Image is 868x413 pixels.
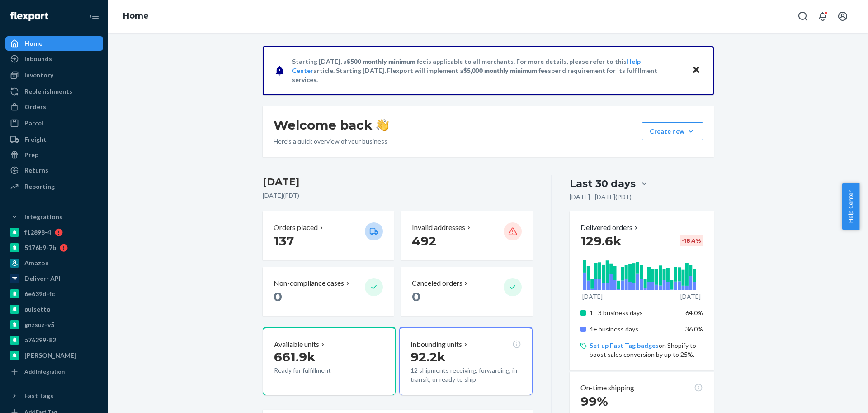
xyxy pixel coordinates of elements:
a: Parcel [5,116,103,130]
div: Last 30 days [570,177,636,191]
div: Inbounds [24,54,52,63]
button: Help Center [842,183,859,230]
button: Open notifications [814,7,832,25]
span: 64.0% [685,309,703,317]
div: 6e639d-fc [24,289,55,298]
a: gnzsuz-v5 [5,317,103,332]
span: $500 monthly minimum fee [347,58,426,65]
a: Freight [5,132,103,147]
div: -18.4 % [680,235,703,246]
p: [DATE] [680,292,701,301]
p: Canceled orders [412,278,462,288]
p: [DATE] ( PDT ) [263,191,533,200]
button: Integrations [5,210,103,224]
div: pulsetto [24,305,51,314]
a: [PERSON_NAME] [5,348,103,363]
p: Inbounding units [410,339,462,350]
p: on Shopify to boost sales conversion by up to 25%. [590,341,703,359]
div: Home [24,39,42,48]
button: Close [690,64,702,77]
span: 0 [412,289,420,304]
button: Orders placed 137 [263,211,394,260]
img: Flexport logo [10,12,48,21]
span: 492 [412,233,436,249]
button: Available units661.9kReady for fulfillment [263,327,396,395]
p: Orders placed [274,222,318,233]
p: Ready for fulfillment [274,366,358,375]
div: Add Integration [24,368,65,375]
span: 661.9k [274,349,316,365]
div: Orders [24,102,46,111]
a: Home [123,11,149,21]
button: Fast Tags [5,389,103,403]
p: 4+ business days [590,325,679,334]
span: 0 [274,289,282,304]
p: On-time shipping [580,383,634,393]
div: f12898-4 [24,228,51,237]
div: Replenishments [24,87,72,96]
p: [DATE] [582,292,603,301]
p: Available units [274,339,319,350]
a: Orders [5,100,103,114]
span: $5,000 monthly minimum fee [463,67,548,74]
p: 1 - 3 business days [590,308,679,317]
span: 36.0% [685,325,703,333]
a: Set up Fast Tag badges [590,341,659,349]
span: 137 [274,233,294,249]
div: [PERSON_NAME] [24,351,76,360]
div: Fast Tags [24,391,53,400]
h1: Welcome back [274,117,389,133]
a: Reporting [5,179,103,194]
a: Home [5,36,103,51]
button: Close Navigation [85,7,103,25]
a: Inbounds [5,52,103,66]
div: Returns [24,166,48,175]
div: Freight [24,135,47,144]
span: 99% [580,394,608,409]
button: Non-compliance cases 0 [263,267,394,316]
p: Non-compliance cases [274,278,344,288]
button: Open account menu [834,7,852,25]
p: 12 shipments receiving, forwarding, in transit, or ready to ship [410,366,521,384]
a: f12898-4 [5,225,103,240]
a: 5176b9-7b [5,240,103,255]
div: a76299-82 [24,336,56,345]
a: Prep [5,148,103,162]
div: Integrations [24,212,62,221]
a: a76299-82 [5,333,103,347]
p: [DATE] - [DATE] ( PDT ) [570,192,632,202]
h3: [DATE] [263,175,533,189]
span: 129.6k [580,233,622,249]
div: 5176b9-7b [24,243,56,252]
p: Invalid addresses [412,222,465,233]
a: Amazon [5,256,103,270]
a: pulsetto [5,302,103,317]
p: Starting [DATE], a is applicable to all merchants. For more details, please refer to this article... [292,57,683,84]
div: Amazon [24,259,49,268]
a: Replenishments [5,84,103,99]
ol: breadcrumbs [116,3,156,29]
div: Reporting [24,182,55,191]
button: Invalid addresses 492 [401,211,532,260]
a: 6e639d-fc [5,287,103,301]
p: Here’s a quick overview of your business [274,137,389,146]
a: Inventory [5,68,103,82]
button: Delivered orders [580,222,640,233]
div: Parcel [24,119,43,128]
button: Create new [642,122,703,140]
button: Inbounding units92.2k12 shipments receiving, forwarding, in transit, or ready to ship [399,327,532,395]
div: Inventory [24,71,53,80]
div: Prep [24,150,38,159]
button: Canceled orders 0 [401,267,532,316]
a: Add Integration [5,366,103,377]
a: Returns [5,163,103,178]
img: hand-wave emoji [376,119,389,131]
a: Deliverr API [5,271,103,286]
button: Open Search Box [794,7,812,25]
span: 92.2k [410,349,446,365]
div: Deliverr API [24,274,61,283]
div: gnzsuz-v5 [24,320,54,329]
